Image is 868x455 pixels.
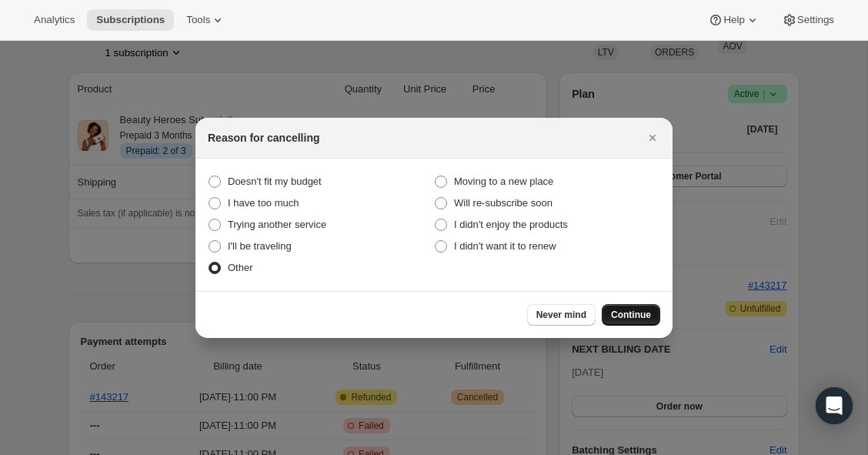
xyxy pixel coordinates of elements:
[228,219,326,230] span: Trying another service
[228,197,299,209] span: I have too much
[723,14,744,26] span: Help
[699,9,769,31] button: Help
[208,130,319,146] h2: Reason for cancelling
[454,219,568,230] span: I didn't enjoy the products
[186,14,210,26] span: Tools
[527,304,596,326] button: Never mind
[773,9,843,31] button: Settings
[228,176,322,187] span: Doesn't fit my budget
[454,240,556,252] span: I didn't want it to renew
[87,9,174,31] button: Subscriptions
[96,14,165,26] span: Subscriptions
[25,9,84,31] button: Analytics
[536,309,586,321] span: Never mind
[34,14,75,26] span: Analytics
[454,197,553,209] span: Will re-subscribe soon
[228,240,292,252] span: I'll be traveling
[177,9,235,31] button: Tools
[816,387,853,424] div: Open Intercom Messenger
[642,127,663,149] button: Close
[454,176,553,187] span: Moving to a new place
[602,304,660,326] button: Continue
[611,309,651,321] span: Continue
[797,14,834,26] span: Settings
[228,262,253,273] span: Other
